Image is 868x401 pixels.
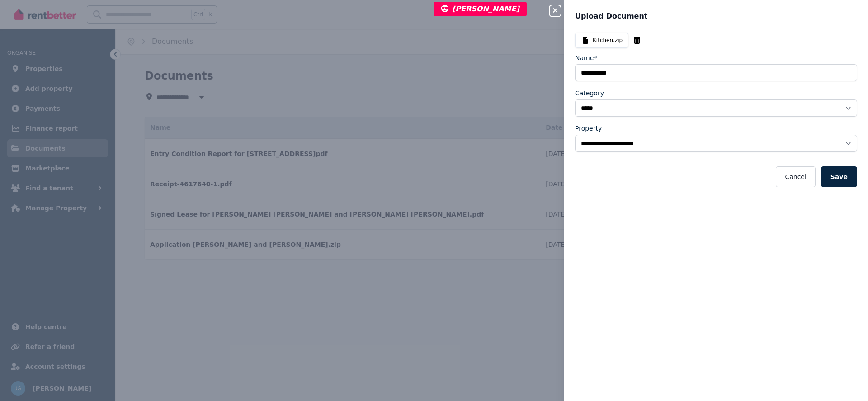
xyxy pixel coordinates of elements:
button: Save [821,166,857,187]
label: Property [575,124,602,133]
label: Name* [575,53,597,62]
label: Category [575,89,604,98]
span: Upload Document [575,11,647,22]
button: Cancel [776,166,815,187]
span: Kitchen.zip [593,37,623,44]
